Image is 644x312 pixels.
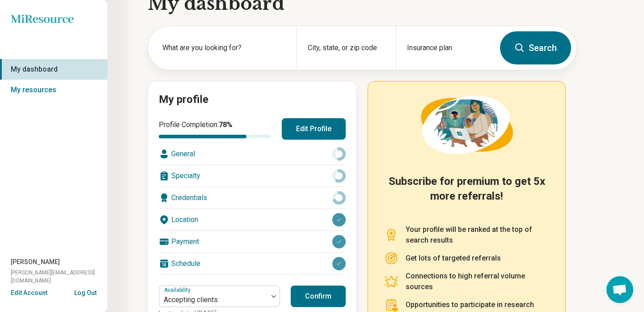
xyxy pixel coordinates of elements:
h2: Subscribe for premium to get 5x more referrals! [384,174,549,214]
button: Edit Profile [282,118,346,140]
p: Connections to high referral volume sources [406,271,549,292]
label: Availability [164,287,192,293]
p: Your profile will be ranked at the top of search results [406,224,549,246]
button: Log Out [74,288,97,295]
span: [PERSON_NAME] [11,257,60,267]
span: [PERSON_NAME][EMAIL_ADDRESS][DOMAIN_NAME] [11,269,107,285]
div: Profile Completion: [159,120,271,138]
div: Payment [159,231,346,252]
button: Confirm [291,286,346,307]
p: Get lots of targeted referrals [406,253,501,264]
div: Open chat [606,276,633,303]
div: General [159,143,346,165]
div: Credentials [159,187,346,209]
span: 78 % [219,120,233,129]
div: Schedule [159,253,346,274]
div: Specialty [159,165,346,187]
label: What are you looking for? [162,43,286,53]
p: Opportunities to participate in research [406,299,534,310]
div: Location [159,209,346,231]
button: Search [500,31,571,64]
h2: My profile [159,92,346,107]
button: Edit Account [11,288,47,298]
